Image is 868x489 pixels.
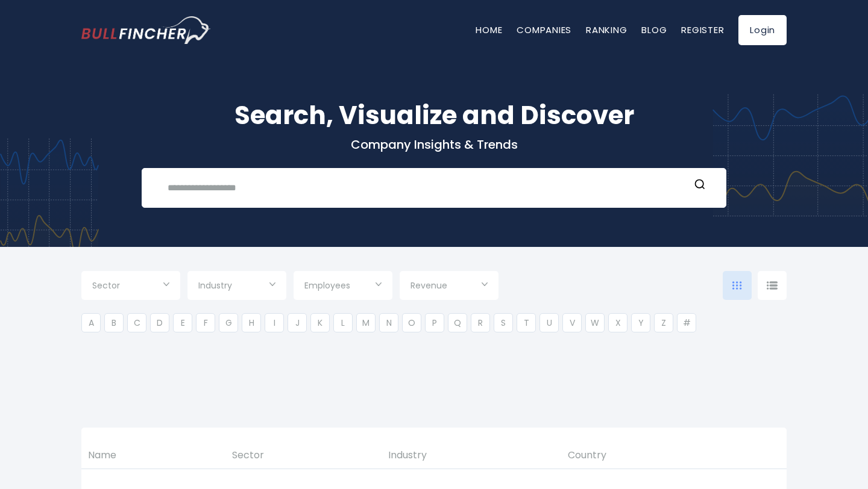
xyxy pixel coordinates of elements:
[81,16,211,44] img: bullfincher logo
[692,178,708,194] button: Search
[81,96,787,134] h1: Search, Visualize and Discover
[586,23,627,36] a: Ranking
[561,443,741,469] th: Country
[767,281,778,290] img: icon-comp-list-view.svg
[81,137,787,152] p: Company Insights & Trends
[81,313,101,332] li: A
[448,313,467,332] li: Q
[198,280,232,291] span: Industry
[494,313,513,332] li: S
[517,23,571,36] a: Companies
[81,16,211,44] a: Go to homepage
[288,313,307,332] li: J
[127,313,146,332] li: C
[471,313,490,332] li: R
[677,313,696,332] li: #
[517,313,536,332] li: T
[402,313,421,332] li: O
[539,313,559,332] li: U
[631,313,650,332] li: Y
[198,276,275,297] input: Selection
[356,313,376,332] li: M
[410,280,447,291] span: Revenue
[382,443,561,469] th: Industry
[173,313,192,332] li: E
[641,23,667,36] a: Blog
[681,23,724,36] a: Register
[379,313,398,332] li: N
[219,313,238,332] li: G
[92,280,120,291] span: Sector
[81,443,225,469] th: Name
[304,280,350,291] span: Employees
[425,313,444,332] li: P
[196,313,215,332] li: F
[92,276,169,297] input: Selection
[265,313,284,332] li: I
[585,313,605,332] li: W
[242,313,261,332] li: H
[654,313,673,332] li: Z
[310,313,330,332] li: K
[476,23,502,36] a: Home
[410,276,488,297] input: Selection
[738,15,787,45] a: Login
[304,276,382,297] input: Selection
[225,443,382,469] th: Sector
[608,313,627,332] li: X
[732,281,742,290] img: icon-comp-grid.svg
[562,313,582,332] li: V
[150,313,169,332] li: D
[333,313,353,332] li: L
[104,313,124,332] li: B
